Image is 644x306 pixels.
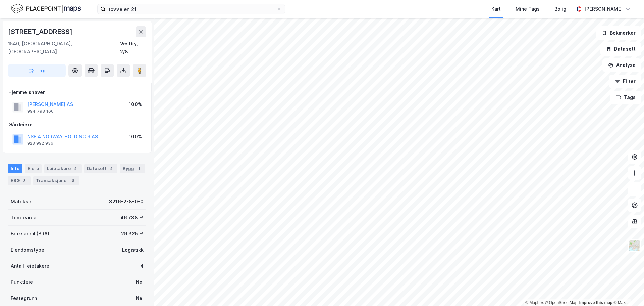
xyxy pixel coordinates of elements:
[584,5,623,13] div: [PERSON_NAME]
[554,5,566,13] div: Bolig
[8,88,146,96] div: Hjemmelshaver
[33,176,79,185] div: Transaksjoner
[25,164,42,173] div: Eiere
[27,108,54,114] div: 994 793 160
[11,230,49,238] div: Bruksareal (BRA)
[11,214,38,222] div: Tomteareal
[525,300,544,305] a: Mapbox
[11,262,49,270] div: Antall leietakere
[628,239,641,252] img: Z
[27,141,53,146] div: 923 992 936
[106,4,277,14] input: Søk på adresse, matrikkel, gårdeiere, leietakere eller personer
[491,5,501,13] div: Kart
[8,176,31,185] div: ESG
[109,198,144,206] div: 3216-2-8-0-0
[72,165,79,172] div: 4
[136,165,142,172] div: 1
[108,165,115,172] div: 4
[120,214,144,222] div: 46 738 ㎡
[610,274,644,306] iframe: Chat Widget
[11,246,44,254] div: Eiendomstype
[121,230,144,238] div: 29 325 ㎡
[8,26,74,37] div: [STREET_ADDRESS]
[70,177,76,184] div: 8
[21,177,28,184] div: 3
[136,278,144,286] div: Nei
[600,42,641,56] button: Datasett
[596,26,641,40] button: Bokmerker
[11,278,33,286] div: Punktleie
[8,40,120,56] div: 1540, [GEOGRAPHIC_DATA], [GEOGRAPHIC_DATA]
[11,294,37,302] div: Festegrunn
[609,75,641,88] button: Filter
[120,164,145,173] div: Bygg
[579,300,612,305] a: Improve this map
[545,300,578,305] a: OpenStreetMap
[136,294,144,302] div: Nei
[140,262,144,270] div: 4
[129,133,142,141] div: 100%
[84,164,117,173] div: Datasett
[129,100,142,108] div: 100%
[8,64,66,77] button: Tag
[44,164,82,173] div: Leietakere
[122,246,144,254] div: Logistikk
[11,3,81,15] img: logo.f888ab2527a4732fd821a326f86c7f29.svg
[8,121,146,129] div: Gårdeiere
[11,198,33,206] div: Matrikkel
[8,164,22,173] div: Info
[120,40,146,56] div: Vestby, 2/8
[610,91,641,104] button: Tags
[516,5,540,13] div: Mine Tags
[602,58,641,72] button: Analyse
